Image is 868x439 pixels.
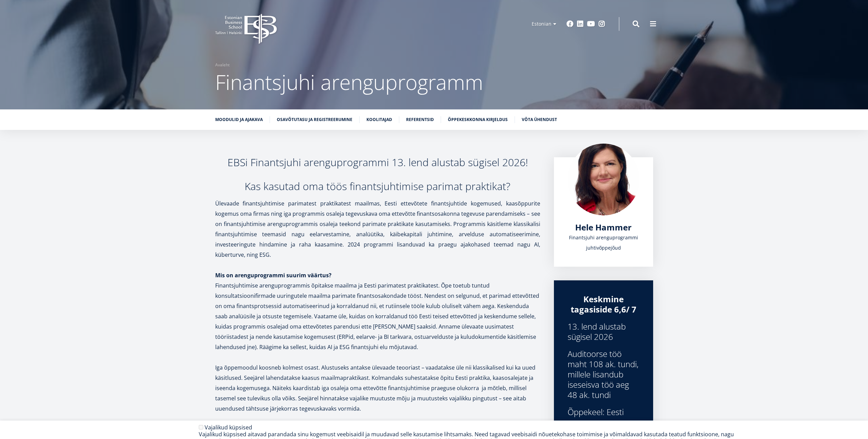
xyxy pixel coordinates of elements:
[568,407,639,417] div: Õppekeel: Eesti
[215,68,483,96] span: Finantsjuhi arenguprogramm
[448,116,508,123] a: Õppekeskkonna kirjeldus
[575,222,632,232] a: Hele Hammer
[215,271,332,279] strong: Mis on arenguprogrammi suurim väärtus?
[587,21,595,27] a: Youtube
[215,157,540,168] h3: EBSi Finantsjuhi arenguprogrammi 13. lend alustab sügisel 2026!
[522,116,557,123] a: Võta ühendust
[567,21,573,27] a: Facebook
[215,270,540,424] p: Finantsjuhtimise arenguprogrammis õpitakse maailma ja Eesti parimatest praktikatest. Õpe toetub t...
[366,116,392,123] a: Koolitajad
[205,424,252,431] label: Vajalikud küpsised
[406,116,434,123] a: Referentsid
[575,222,632,233] span: Hele Hammer
[577,21,584,27] a: Linkedin
[568,232,639,253] div: Finantsjuhi arenguprogrammi juhtivõppejõud
[215,62,230,68] a: Avaleht
[215,116,263,123] a: Moodulid ja ajakava
[277,116,352,123] a: Osavõtutasu ja registreerumine
[215,181,540,191] h3: Kas kasutad oma töös finantsjuhtimise parimat praktikat?
[568,294,639,315] div: Keskmine tagasiside 6,6/ 7
[568,321,639,342] div: 13. lend alustab sügisel 2026
[568,349,639,400] div: Auditoorse töö maht 108 ak. tundi, millele lisandub iseseisva töö aeg 48 ak. tundi
[598,21,605,27] a: Instagram
[568,144,639,215] img: hele
[215,198,540,260] h1: Ülevaade finantsjuhtimise parimatest praktikatest maailmas, Eesti ettevõtete finantsjuhtide kogem...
